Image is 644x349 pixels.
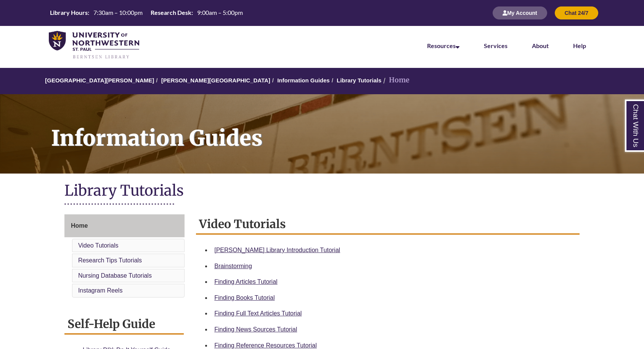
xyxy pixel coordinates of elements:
[214,342,317,349] a: Finding Reference Resources Tutorial
[78,272,152,279] a: Nursing Database Tutorials
[196,214,580,235] h2: Video Tutorials
[427,42,459,49] a: Resources
[161,77,270,84] a: [PERSON_NAME][GEOGRAPHIC_DATA]
[93,9,143,16] span: 7:30am – 10:00pm
[214,278,277,285] a: Finding Articles Tutorial
[214,326,297,333] a: Finding News Sources Tutorial
[197,9,243,16] span: 9:00am – 5:00pm
[381,75,410,86] li: Home
[573,42,586,49] a: Help
[64,214,185,237] a: Home
[214,247,340,253] a: [PERSON_NAME] Library Introduction Tutorial
[493,6,547,19] button: My Account
[64,214,185,299] div: Guide Page Menu
[64,181,580,201] h1: Library Tutorials
[78,257,142,264] a: Research Tips Tutorials
[337,77,381,84] a: Library Tutorials
[214,310,302,317] a: Finding Full Text Articles Tutorial
[45,77,154,84] a: [GEOGRAPHIC_DATA][PERSON_NAME]
[47,8,246,18] a: Hours Today
[555,6,598,19] button: Chat 24/7
[47,8,246,17] table: Hours Today
[148,8,194,17] th: Research Desk:
[47,8,90,17] th: Library Hours:
[64,314,184,335] h2: Self-Help Guide
[493,10,547,16] a: My Account
[214,294,275,301] a: Finding Books Tutorial
[484,42,507,49] a: Services
[49,31,139,60] img: UNWSP Library Logo
[277,77,330,84] a: Information Guides
[532,42,549,49] a: About
[71,222,88,229] span: Home
[214,263,252,269] a: Brainstorming
[78,287,123,294] a: Instagram Reels
[78,242,119,249] a: Video Tutorials
[555,10,598,16] a: Chat 24/7
[43,94,644,164] h1: Information Guides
